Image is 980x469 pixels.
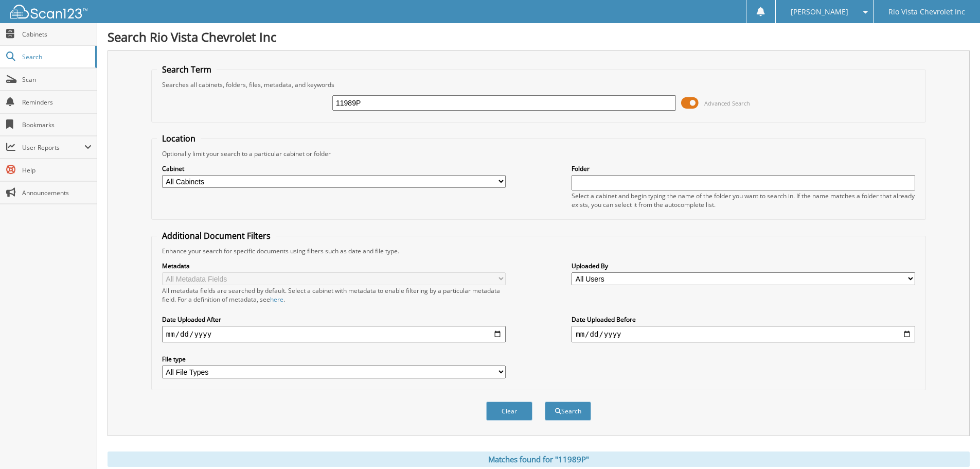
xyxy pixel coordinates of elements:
[162,315,506,324] label: Date Uploaded After
[10,5,87,19] img: scan123-logo-white.svg
[22,143,84,152] span: User Reports
[572,262,915,270] label: Uploaded By
[157,133,201,144] legend: Location
[270,295,283,304] a: here
[22,98,92,107] span: Reminders
[791,9,848,15] span: [PERSON_NAME]
[22,75,92,84] span: Scan
[157,64,217,75] legend: Search Term
[162,164,506,173] label: Cabinet
[22,188,92,197] span: Announcements
[22,53,90,61] span: Search
[22,166,92,175] span: Help
[157,80,920,89] div: Searches all cabinets, folders, files, metadata, and keywords
[157,247,920,255] div: Enhance your search for specific documents using filters such as date and file type.
[162,262,506,270] label: Metadata
[572,192,915,209] div: Select a cabinet and begin typing the name of the folder you want to search in. If the name match...
[486,402,532,421] button: Clear
[572,164,915,173] label: Folder
[704,99,750,107] span: Advanced Search
[162,355,506,363] label: File type
[572,315,915,324] label: Date Uploaded Before
[572,326,915,342] input: end
[22,30,92,39] span: Cabinets
[888,9,965,15] span: Rio Vista Chevrolet Inc
[162,326,506,342] input: start
[108,451,970,467] div: Matches found for "11989P"
[545,402,591,421] button: Search
[157,149,920,158] div: Optionally limit your search to a particular cabinet or folder
[157,230,276,241] legend: Additional Document Filters
[162,286,506,304] div: All metadata fields are searched by default. Select a cabinet with metadata to enable filtering b...
[108,28,970,45] h1: Search Rio Vista Chevrolet Inc
[22,120,92,129] span: Bookmarks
